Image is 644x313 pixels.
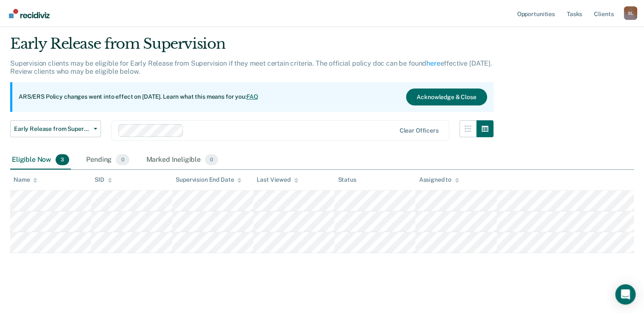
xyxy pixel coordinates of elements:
button: Early Release from Supervision [10,120,101,137]
img: Recidiviz [9,9,50,18]
a: FAQ [246,93,258,100]
button: Profile dropdown button [624,6,637,20]
div: Clear officers [399,127,438,134]
span: 3 [56,154,69,165]
div: Marked Ineligible0 [145,151,220,169]
button: Acknowledge & Close [406,89,487,105]
div: S L [624,6,637,20]
div: Pending0 [84,151,131,169]
div: Last Viewed [257,176,298,183]
span: Early Release from Supervision [14,125,90,133]
p: Supervision clients may be eligible for Early Release from Supervision if they meet certain crite... [10,59,492,75]
div: Early Release from Supervision [10,35,493,59]
a: here [426,59,440,67]
div: SID [95,176,112,183]
div: Status [338,176,356,183]
div: Open Intercom Messenger [615,284,636,305]
div: Supervision End Date [176,176,241,183]
p: ARS/ERS Policy changes went into effect on [DATE]. Learn what this means for you: [19,93,258,101]
div: Name [14,176,37,183]
div: Assigned to [419,176,459,183]
div: Eligible Now3 [10,151,71,169]
span: 0 [205,154,218,165]
span: 0 [116,154,129,165]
